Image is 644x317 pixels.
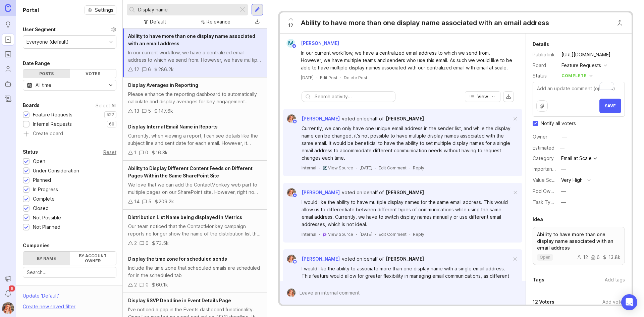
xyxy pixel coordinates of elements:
div: 2 [134,281,137,288]
a: Ability to have more than one display name associated with an email addressopen12613.8k [533,227,625,265]
span: Display RSVP Deadline in Event Details Page [128,298,231,303]
div: Open Intercom Messenger [621,294,637,310]
span: [PERSON_NAME] [386,190,424,195]
div: 12 [577,255,588,260]
span: [PERSON_NAME] [302,256,340,262]
div: In our current workflow, we have a centralized email address to which we send from. However, we h... [128,49,262,64]
input: Checkbox to toggle notify voters [533,121,538,126]
h1: Portal [23,6,39,14]
a: Autopilot [2,78,14,90]
time: [DATE] [360,165,372,170]
span: Display Internal Email Name in Reports [128,124,218,129]
a: Bronwen W[PERSON_NAME] [283,114,340,123]
div: 13 [134,107,139,115]
div: Update ' Default ' [23,292,59,303]
div: Relevance [207,18,230,25]
div: — [562,133,567,141]
div: Estimated [533,146,554,150]
img: Bronwen W [285,114,298,123]
div: · [409,165,410,171]
img: Bronwen W [285,255,298,263]
div: 5 [148,107,151,115]
div: Reply [413,231,424,237]
div: Edit Post [320,75,337,81]
div: 2 [134,240,137,247]
p: 60 [109,121,114,127]
div: Select All [96,104,116,107]
div: Create new saved filter [23,303,75,310]
span: Ability to Display Different Content Feeds on Different Pages Within the Same SharePoint Site [128,165,253,178]
span: Save [605,103,616,108]
div: Status [533,72,556,80]
div: — [558,144,567,152]
div: Posts [23,69,70,78]
div: Board [533,62,556,69]
div: · [316,75,317,81]
a: Bronwen W[PERSON_NAME] [283,255,340,263]
div: Everyone (default) [26,38,69,46]
div: Owner [533,133,556,141]
a: Portal [2,34,14,46]
div: Our team noticed that the ContactMonkey campaign reports no longer show the name of the distribut... [128,223,262,237]
div: 5 [148,198,151,205]
div: Default [150,18,166,25]
div: Please enhance the reporting dashboard to automatically calculate and display averages for key en... [128,91,262,105]
span: Distribution List Name being displayed in Metrics [128,214,242,220]
div: 0 [145,149,148,156]
div: 0 [146,281,149,288]
div: Status [23,148,38,156]
label: Value Scale [533,177,558,183]
div: Edit Comment [379,165,407,171]
label: Pod Ownership [533,188,567,194]
span: 6 [9,285,15,292]
div: Boards [23,101,40,109]
span: [PERSON_NAME] [302,190,340,195]
a: [PERSON_NAME] [386,115,424,122]
button: export comments [503,91,514,102]
div: · [340,75,341,81]
div: 6 [591,255,600,260]
a: Bronwen W[PERSON_NAME] [283,188,340,197]
div: Add tags [605,276,625,283]
a: Ability to have more than one display name associated with an email addressIn our current workflo... [123,29,267,77]
label: By account owner [70,252,116,265]
span: [PERSON_NAME] [386,116,424,121]
div: 286.2k [158,66,174,73]
div: Votes [70,69,116,78]
input: Search... [27,269,112,276]
a: Distribution List Name being displayed in MetricsOur team noticed that the ContactMonkey campaign... [123,210,267,251]
div: All time [36,82,51,89]
div: Ability to have more than one display name associated with an email address [301,18,549,28]
div: Feature Requests [33,111,72,118]
div: Category [533,155,556,162]
div: Open [33,158,45,165]
div: Reply [413,165,424,171]
a: Create board [23,131,116,137]
a: Ideas [2,19,14,31]
a: Display the time zone for scheduled sendsInclude the time zone that scheduled emails are schedule... [123,251,267,293]
div: · [375,165,376,171]
a: Ability to Display Different Content Feeds on Different Pages Within the Same SharePoint SiteWe l... [123,161,267,210]
div: Companies [23,242,50,250]
button: Close button [613,16,627,30]
div: Very High [561,176,583,184]
div: · [409,231,410,237]
div: — [561,188,566,195]
div: Public link [533,51,556,58]
div: I would like the ability to have multiple display names for the same email address. This would al... [302,199,512,228]
img: gong [323,232,327,236]
div: M [286,39,295,48]
span: Display the time zone for scheduled sends [128,256,227,262]
p: open [540,255,550,260]
button: Settings [85,5,116,15]
input: Search activity... [315,93,392,100]
span: View Source [328,165,353,170]
div: Complete [33,195,55,203]
div: — [561,165,566,173]
svg: toggle icon [105,83,116,88]
div: 0 [146,240,149,247]
div: complete [561,72,587,80]
span: Display Averages in Reporting [128,82,198,88]
button: Save [599,99,621,113]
